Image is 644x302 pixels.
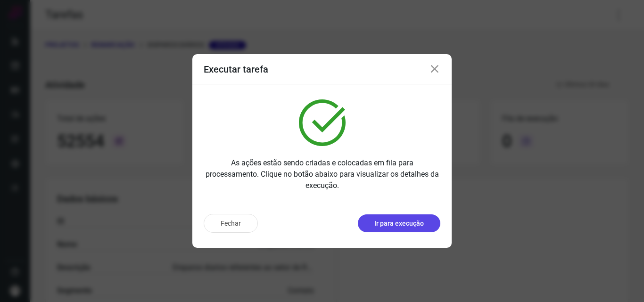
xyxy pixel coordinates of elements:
img: verified.svg [299,99,346,146]
button: Ir para execução [358,214,440,232]
p: As ações estão sendo criadas e colocadas em fila para processamento. Clique no botão abaixo para ... [204,157,440,191]
button: Fechar [204,214,258,233]
p: Ir para execução [374,219,424,229]
h3: Executar tarefa [204,64,268,75]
